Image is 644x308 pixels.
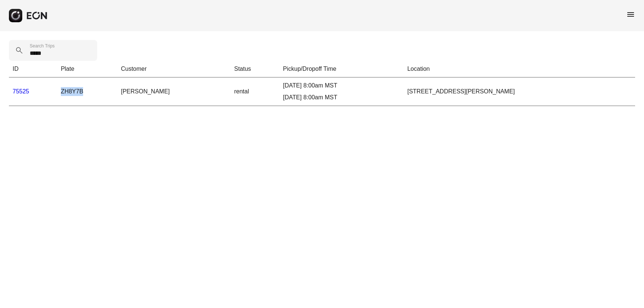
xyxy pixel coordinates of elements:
[57,61,117,77] th: Plate
[279,61,404,77] th: Pickup/Dropoff Time
[117,61,230,77] th: Customer
[230,77,279,106] td: rental
[283,93,400,102] div: [DATE] 8:00am MST
[117,77,230,106] td: [PERSON_NAME]
[626,10,635,19] span: menu
[9,61,57,77] th: ID
[30,43,55,49] label: Search Trips
[404,77,635,106] td: [STREET_ADDRESS][PERSON_NAME]
[404,61,635,77] th: Location
[283,81,400,90] div: [DATE] 8:00am MST
[13,88,29,95] a: 75525
[57,77,117,106] td: ZH8Y7B
[230,61,279,77] th: Status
